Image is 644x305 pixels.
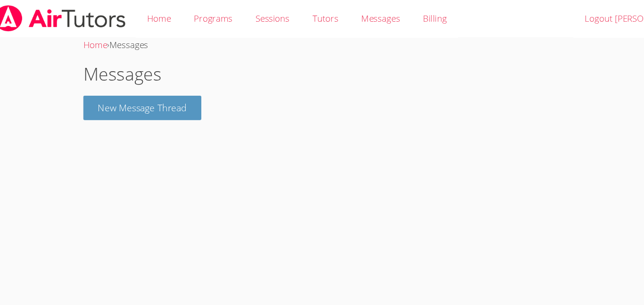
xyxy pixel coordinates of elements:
[343,11,379,22] span: Messages
[90,34,554,48] div: ›
[90,56,554,80] h1: Messages
[114,35,149,46] span: Messages
[90,35,112,46] a: Home
[90,87,198,109] button: New Message Thread
[8,5,130,29] img: airtutors_banner-c4298cdbf04f3fff15de1276eac7730deb9818008684d7c2e4769d2f7ddbe033.png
